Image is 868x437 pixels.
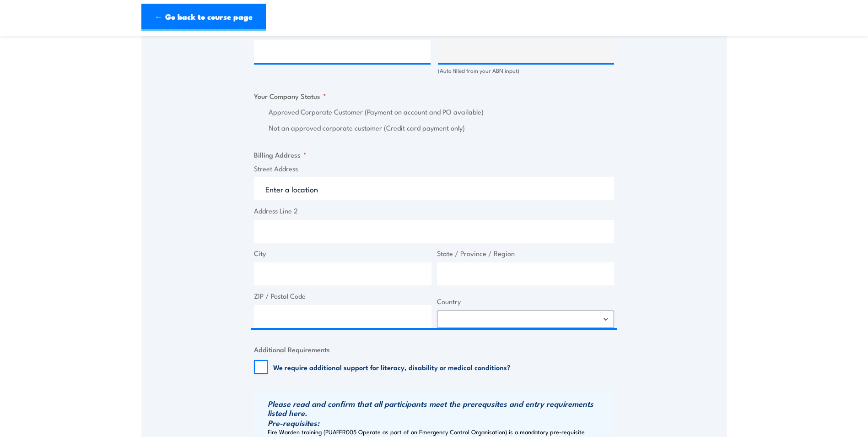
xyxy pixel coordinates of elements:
legend: Your Company Status [254,91,326,101]
label: State / Province / Region [437,248,615,259]
h3: Pre-requisites: [268,418,612,427]
label: ZIP / Postal Code [254,291,431,301]
div: (Auto filled from your ABN input) [438,66,615,75]
label: City [254,248,431,259]
h3: Please read and confirm that all participants meet the prerequsites and entry requirements listed... [268,399,612,417]
label: Approved Corporate Customer (Payment on account and PO available) [269,107,614,117]
a: ← Go back to course page [141,4,266,31]
label: We require additional support for literacy, disability or medical conditions? [273,362,511,371]
label: Country [437,296,615,307]
label: Not an approved corporate customer (Credit card payment only) [269,123,614,133]
legend: Billing Address [254,149,307,160]
input: Enter a location [254,177,614,200]
label: Street Address [254,164,614,174]
label: Address Line 2 [254,206,614,216]
legend: Additional Requirements [254,344,330,355]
